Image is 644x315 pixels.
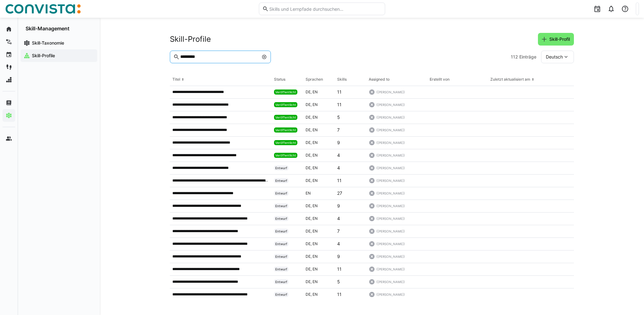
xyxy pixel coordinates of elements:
div: Titel [172,77,180,82]
span: ([PERSON_NAME]) [376,178,405,183]
span: de [306,229,313,233]
span: en [313,216,318,221]
div: Sprachen [306,77,323,82]
span: ([PERSON_NAME]) [376,102,405,107]
span: en [313,127,318,132]
span: ([PERSON_NAME]) [376,115,405,120]
span: de [306,165,313,170]
span: de [306,153,313,157]
span: de [306,127,313,132]
span: en [306,191,311,195]
span: Veröffentlicht [275,128,296,132]
input: Skills und Lernpfade durchsuchen… [269,6,382,12]
span: Entwurf [275,217,287,220]
span: de [306,90,313,94]
span: ([PERSON_NAME]) [376,254,405,259]
p: 4 [337,215,340,222]
div: Zuletzt aktualisiert am [490,77,530,82]
span: de [306,241,313,246]
span: ([PERSON_NAME]) [376,216,405,221]
p: 9 [337,253,340,260]
span: en [313,115,318,120]
span: en [313,292,318,297]
div: Skills [337,77,347,82]
span: Veröffentlicht [275,141,296,145]
p: 7 [337,228,340,234]
p: 5 [337,279,340,285]
span: Veröffentlicht [275,153,296,157]
p: 9 [337,203,340,209]
span: de [306,267,313,271]
span: ([PERSON_NAME]) [376,90,405,94]
p: 7 [337,127,340,133]
span: en [313,165,318,170]
span: Veröffentlicht [275,103,296,107]
span: Deutsch [546,54,563,60]
span: Veröffentlicht [275,115,296,119]
span: en [313,229,318,233]
span: en [313,102,318,107]
p: 4 [337,241,340,247]
p: 11 [337,291,342,298]
span: Entwurf [275,229,287,233]
span: ([PERSON_NAME]) [376,292,405,297]
span: Entwurf [275,191,287,195]
span: en [313,241,318,246]
span: ([PERSON_NAME]) [376,153,405,157]
p: 11 [337,89,342,95]
span: ([PERSON_NAME]) [376,229,405,233]
span: en [313,178,318,183]
span: en [313,203,318,208]
span: de [306,292,313,297]
p: 5 [337,114,340,120]
span: Entwurf [275,293,287,296]
p: 27 [337,190,342,196]
span: en [313,254,318,259]
p: 11 [337,177,342,184]
span: de [306,140,313,145]
span: de [306,203,313,208]
span: Entwurf [275,204,287,208]
span: Entwurf [275,255,287,258]
p: 4 [337,165,340,171]
span: en [313,279,318,284]
span: ([PERSON_NAME]) [376,204,405,208]
span: en [313,90,318,94]
span: ([PERSON_NAME]) [376,166,405,170]
p: 11 [337,266,342,272]
button: Skill-Profil [538,33,574,46]
span: Einträge [519,54,536,60]
span: de [306,279,313,284]
span: de [306,216,313,221]
span: de [306,178,313,183]
span: ([PERSON_NAME]) [376,140,405,145]
span: de [306,102,313,107]
span: ([PERSON_NAME]) [376,280,405,284]
span: Veröffentlicht [275,90,296,94]
p: 4 [337,152,340,158]
span: de [306,254,313,259]
span: ([PERSON_NAME]) [376,242,405,246]
p: 11 [337,102,342,108]
span: en [313,153,318,157]
span: Entwurf [275,179,287,182]
div: Erstellt von [430,77,450,82]
h2: Skill-Profile [170,34,211,44]
span: en [313,267,318,271]
div: Status [274,77,285,82]
span: en [313,140,318,145]
span: ([PERSON_NAME]) [376,267,405,271]
span: ([PERSON_NAME]) [376,191,405,195]
span: ([PERSON_NAME]) [376,128,405,132]
span: 112 [511,54,518,60]
span: Entwurf [275,280,287,284]
p: 9 [337,139,340,146]
span: Entwurf [275,166,287,170]
span: Skill-Profil [548,36,571,42]
span: de [306,115,313,120]
div: Assigned to [369,77,390,82]
span: Entwurf [275,267,287,271]
span: Entwurf [275,242,287,246]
